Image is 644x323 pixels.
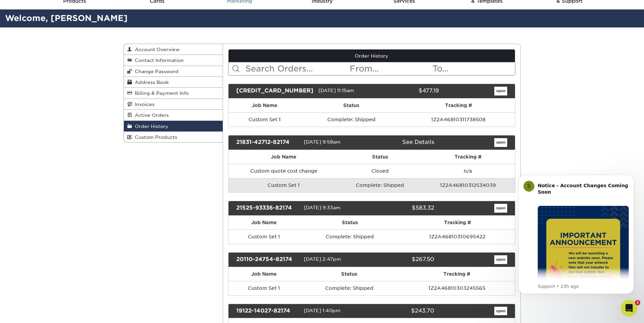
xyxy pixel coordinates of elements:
a: Change Password [124,66,223,77]
div: $243.70 [367,307,439,316]
td: 1Z2A46810311738508 [402,112,515,127]
td: Custom Set 1 [228,281,299,295]
th: Status [300,99,402,112]
div: [CREDIT_CARD_NUMBER] [231,87,318,95]
td: 1Z2A46810303245565 [399,281,515,295]
th: Tracking # [400,216,515,230]
span: Invoices [132,102,154,107]
a: open [494,138,507,147]
a: See Details [402,139,434,145]
td: Custom Set 1 [228,178,339,192]
input: To... [432,62,515,75]
span: [DATE] 11:15am [318,88,354,93]
span: [DATE] 9:58am [304,139,341,145]
a: Invoices [124,99,223,110]
td: Closed [339,164,421,178]
div: $583.32 [367,204,439,213]
a: Billing & Payment Info [124,88,223,99]
th: Tracking # [421,150,515,164]
th: Tracking # [402,99,515,112]
span: [DATE] 9:33am [304,205,341,210]
span: [DATE] 2:47pm [304,256,341,262]
span: Billing & Payment Info [132,90,189,96]
input: From... [349,62,432,75]
span: Active Orders [132,112,169,118]
iframe: Intercom live chat [621,300,637,316]
iframe: Intercom notifications message [508,166,644,320]
a: Order History [228,49,515,62]
a: Order History [124,121,223,132]
td: Custom Set 1 [228,230,300,244]
div: 21525-93336-82174 [231,204,304,213]
a: Custom Products [124,132,223,142]
span: [DATE] 1:40pm [304,308,341,313]
th: Job Name [228,267,299,281]
span: Change Password [132,69,179,74]
span: 1 [635,300,640,305]
span: Address Book [132,80,169,85]
div: 20110-24754-82174 [231,255,304,264]
td: Complete: Shipped [300,230,400,244]
div: 19122-14027-82174 [231,307,304,316]
div: $477.19 [376,87,444,95]
a: open [494,255,507,264]
a: Account Overview [124,44,223,55]
th: Job Name [228,99,300,112]
a: Address Book [124,77,223,88]
td: 1Z2A46810312534039 [421,178,515,192]
span: Contact Information [132,58,184,63]
th: Job Name [228,150,339,164]
th: Status [299,267,399,281]
th: Tracking # [399,267,515,281]
div: $267.50 [367,255,439,264]
a: Active Orders [124,110,223,121]
div: 21831-42712-82174 [231,138,304,147]
td: Complete: Shipped [339,178,421,192]
td: n/a [421,164,515,178]
td: Custom Set 1 [228,112,300,127]
td: Complete: Shipped [299,281,399,295]
td: Complete: Shipped [300,112,402,127]
a: open [494,307,507,316]
span: Account Overview [132,47,180,52]
a: Contact Information [124,55,223,66]
td: Custom quote cost change [228,164,339,178]
th: Job Name [228,216,300,230]
th: Status [300,216,400,230]
span: Order History [132,124,168,129]
td: 1Z2A46810310695422 [400,230,515,244]
a: open [494,204,507,213]
span: Custom Products [132,134,177,140]
th: Status [339,150,421,164]
input: Search Orders... [245,62,349,75]
a: open [494,87,507,95]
